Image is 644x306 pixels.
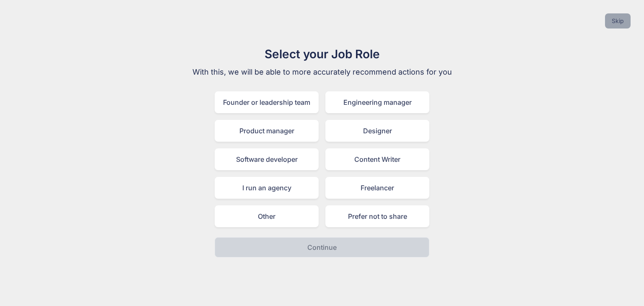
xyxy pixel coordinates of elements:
button: Continue [215,237,429,257]
div: I run an agency [215,177,319,199]
h1: Select your Job Role [181,45,463,63]
div: Prefer not to share [325,205,429,227]
div: Software developer [215,148,319,170]
div: Other [215,205,319,227]
div: Engineering manager [325,91,429,113]
div: Content Writer [325,148,429,170]
div: Product manager [215,120,319,142]
p: With this, we will be able to more accurately recommend actions for you [181,66,463,78]
p: Continue [307,242,337,252]
div: Designer [325,120,429,142]
div: Founder or leadership team [215,91,319,113]
button: Skip [605,13,631,29]
div: Freelancer [325,177,429,199]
